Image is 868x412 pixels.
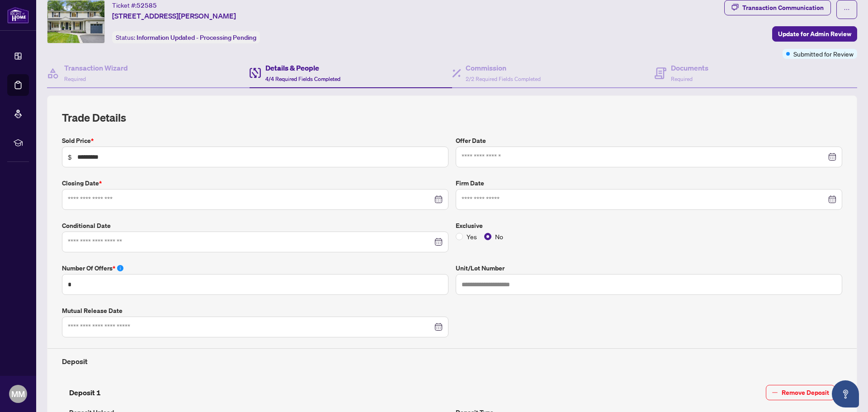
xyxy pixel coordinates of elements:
label: Offer Date [456,136,842,146]
div: Status: [112,31,260,43]
h4: Deposit [62,356,842,367]
button: Open asap [832,380,859,407]
span: Submitted for Review [793,49,854,59]
h4: Commission [466,62,541,73]
label: Firm Date [456,178,842,188]
span: 2/2 Required Fields Completed [466,76,541,82]
span: No [491,232,507,242]
span: MM [11,388,25,400]
span: 4/4 Required Fields Completed [265,76,340,82]
span: Required [64,76,86,82]
div: Transaction Communication [742,0,824,15]
span: Update for Admin Review [778,27,851,41]
img: IMG-W12399063_1.jpg [47,0,104,43]
h4: Details & People [265,62,340,73]
button: Remove Deposit [766,385,835,400]
span: [STREET_ADDRESS][PERSON_NAME] [112,10,236,21]
label: Closing Date [62,178,448,188]
h4: Documents [671,62,708,73]
h4: Deposit 1 [69,387,101,398]
span: Information Updated - Processing Pending [137,33,256,42]
label: Conditional Date [62,221,448,231]
span: Yes [463,232,481,242]
span: $ [68,152,72,162]
span: 52585 [137,1,157,9]
button: Update for Admin Review [772,26,857,42]
h2: Trade Details [62,110,842,125]
label: Sold Price [62,136,448,146]
label: Number of offers [62,263,448,273]
span: ellipsis [844,6,850,13]
img: logo [7,7,29,24]
h4: Transaction Wizard [64,62,128,73]
label: Exclusive [456,221,842,231]
label: Unit/Lot Number [456,263,842,273]
span: Remove Deposit [782,385,829,400]
span: info-circle [117,265,123,271]
span: minus [772,389,778,396]
label: Mutual Release Date [62,306,448,316]
span: Required [671,76,693,82]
